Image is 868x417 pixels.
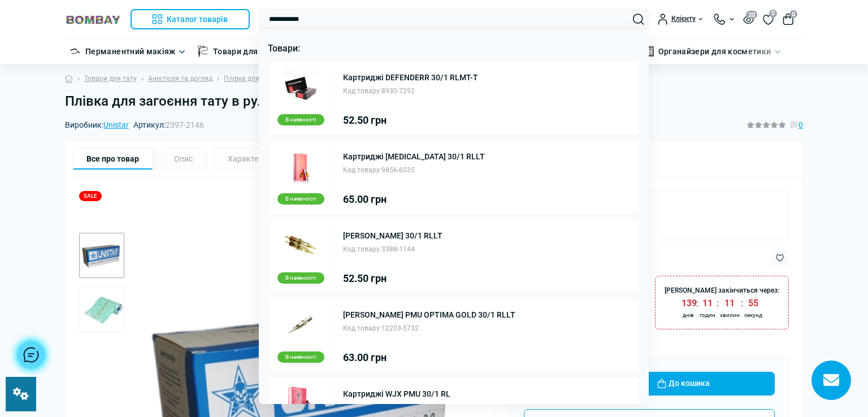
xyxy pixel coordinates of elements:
[343,323,515,334] div: 12203-5732
[131,9,250,29] button: Каталог товарів
[633,14,644,25] button: Search
[789,10,797,18] span: 0
[343,403,381,411] span: Код товару:
[343,232,442,240] a: [PERSON_NAME] 30/1 RLLT
[658,45,771,58] a: Органайзери для косметики
[343,324,381,332] span: Код товару:
[343,86,478,97] div: 8930-7292
[746,11,757,19] span: 20
[277,351,324,363] div: В наявності
[769,10,777,18] span: 0
[343,115,478,125] div: 52.50 грн
[283,149,318,184] img: Картриджі Axon 30/1 RLLT
[343,165,485,176] div: 9856-6035
[277,272,324,284] div: В наявності
[343,87,381,95] span: Код товару:
[343,194,485,205] div: 65.00 грн
[213,45,277,58] a: Товари для тату
[197,46,209,57] img: Товари для тату
[85,45,176,58] a: Перманентний макіяж
[763,13,774,25] a: 0
[268,41,640,56] p: Товари:
[343,353,515,363] div: 63.00 грн
[343,402,450,413] div: 8614-6624
[343,244,442,255] div: 3388-1144
[343,153,485,160] a: Картриджі [MEDICAL_DATA] 30/1 RLLT
[277,114,324,125] div: В наявності
[283,307,318,342] img: Картриджі KWADRON PMU OPTIMA GOLD 30/1 RLLT
[343,166,381,174] span: Код товару:
[283,228,318,263] img: Картриджі Kwadron 30/1 RLLT
[283,70,318,105] img: Картриджі DEFENDERR 30/1 RLMT-T
[783,14,794,25] button: 0
[70,46,81,57] img: Перманентний макіяж
[343,73,478,81] a: Картриджі DEFENDERR 30/1 RLMT-T
[65,14,121,25] img: BOMBAY
[343,390,450,398] a: Картриджі WJX PMU 30/1 RL
[343,311,515,319] a: [PERSON_NAME] PMU OPTIMA GOLD 30/1 RLLT
[343,245,381,253] span: Код товару:
[277,193,324,205] div: В наявності
[343,273,442,284] div: 52.50 грн
[743,14,754,24] button: 20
